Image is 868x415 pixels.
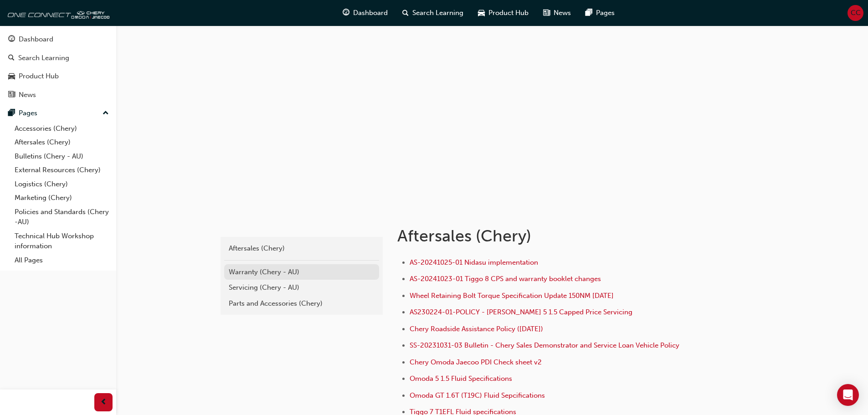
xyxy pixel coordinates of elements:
a: Chery Roadside Assistance Policy ([DATE]) [410,325,543,333]
a: Dashboard [4,31,113,48]
a: Servicing (Chery - AU) [224,280,379,296]
a: Omoda GT 1.6T (T19C) Fluid Sepcifications [410,391,545,400]
span: pages-icon [8,109,15,118]
a: search-iconSearch Learning [395,4,471,22]
div: Warranty (Chery - AU) [229,267,375,277]
div: Servicing (Chery - AU) [229,282,375,293]
span: car-icon [8,72,15,81]
div: News [19,90,36,100]
a: Accessories (Chery) [11,122,113,136]
span: car-icon [478,7,485,19]
a: car-iconProduct Hub [471,4,536,22]
span: news-icon [543,7,550,19]
a: Chery Omoda Jaecoo PDI Check sheet v2 [410,358,542,366]
a: guage-iconDashboard [335,4,395,22]
a: Aftersales (Chery) [224,241,379,256]
a: Search Learning [4,50,113,67]
div: Aftersales (Chery) [229,243,375,254]
button: Pages [4,105,113,122]
a: SS-20231031-03 Bulletin - Chery Sales Demonstrator and Service Loan Vehicle Policy [410,341,679,349]
a: Product Hub [4,68,113,85]
a: AS230224-01-POLICY - [PERSON_NAME] 5 1.5 Capped Price Servicing [410,308,632,316]
div: Dashboard [19,34,53,45]
span: up-icon [103,108,109,119]
h1: Aftersales (Chery) [397,226,696,246]
div: Pages [19,108,37,118]
span: search-icon [402,7,409,19]
div: Search Learning [18,53,69,63]
span: pages-icon [586,7,592,19]
div: Product Hub [19,71,59,82]
span: news-icon [8,91,15,99]
span: Search Learning [412,8,463,18]
a: AS-20241025-01 Nidasu implementation [410,258,538,266]
span: CC [851,8,861,18]
span: News [554,8,571,18]
a: pages-iconPages [578,4,622,22]
span: search-icon [8,54,15,62]
a: External Resources (Chery) [11,163,113,177]
a: Marketing (Chery) [11,191,113,205]
span: Dashboard [353,8,388,18]
div: Open Intercom Messenger [837,384,859,406]
a: Policies and Standards (Chery -AU) [11,205,113,229]
a: Aftersales (Chery) [11,135,113,149]
a: Warranty (Chery - AU) [224,264,379,280]
span: guage-icon [8,36,15,44]
span: Product Hub [488,8,529,18]
a: Wheel Retaining Bolt Torque Specification Update 150NM [DATE] [410,292,614,300]
a: news-iconNews [536,4,578,22]
span: guage-icon [343,7,349,19]
a: Technical Hub Workshop information [11,229,113,253]
button: CC [847,5,863,21]
a: AS-20241023-01 Tiggo 8 CPS and warranty booklet changes [410,275,601,283]
a: Omoda 5 1.5 Fluid Specifications [410,374,512,383]
a: News [4,87,113,103]
a: Logistics (Chery) [11,177,113,191]
a: Bulletins (Chery - AU) [11,149,113,164]
a: Parts and Accessories (Chery) [224,296,379,312]
button: DashboardSearch LearningProduct HubNews [4,29,113,105]
span: prev-icon [100,397,107,408]
a: All Pages [11,253,113,267]
span: Pages [596,8,615,18]
img: oneconnect [5,4,109,22]
div: Parts and Accessories (Chery) [229,298,375,309]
